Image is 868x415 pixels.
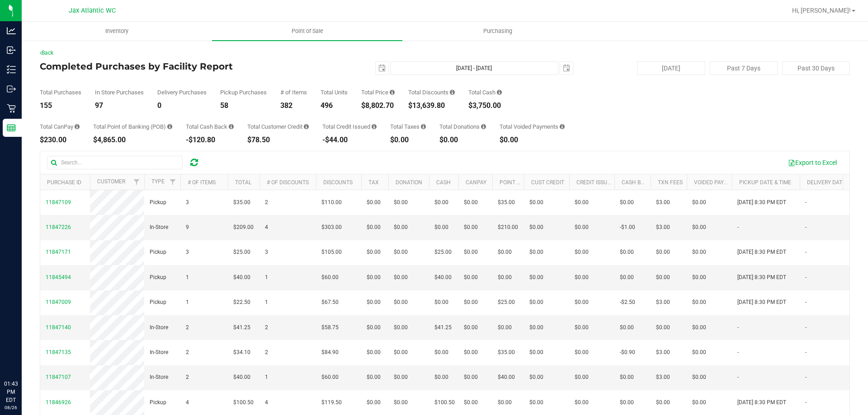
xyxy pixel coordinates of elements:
a: Donation [396,179,422,186]
span: $100.50 [434,398,455,407]
a: # of Items [188,179,216,186]
div: 155 [40,102,81,109]
div: $8,802.70 [361,102,395,109]
span: Hi, [PERSON_NAME]! [792,7,851,14]
span: $105.00 [321,248,342,256]
span: [DATE] 8:30 PM EDT [737,273,786,282]
span: 2 [186,373,189,382]
span: 4 [265,223,268,232]
a: Point of Sale [212,22,402,41]
span: -$0.90 [620,348,635,357]
inline-svg: Inventory [7,65,16,74]
i: Sum of the successful, non-voided point-of-banking payment transactions, both via payment termina... [167,124,172,130]
h4: Completed Purchases by Facility Report [40,61,310,71]
span: $3.00 [656,198,670,207]
div: $78.50 [247,136,309,144]
button: Past 7 Days [710,61,778,75]
span: $110.00 [321,198,342,207]
span: $0.00 [656,248,670,256]
span: $0.00 [434,298,448,307]
span: $0.00 [367,273,381,282]
span: - [805,298,807,307]
span: $0.00 [656,398,670,407]
div: Total Taxes [390,124,426,130]
span: $0.00 [620,398,634,407]
span: 11847140 [46,324,71,331]
span: $0.00 [394,298,408,307]
div: $4,865.00 [93,136,172,144]
span: 1 [265,298,268,307]
span: $0.00 [367,248,381,256]
div: $3,750.00 [468,102,502,109]
span: $0.00 [620,373,634,382]
a: CanPay [466,179,486,186]
a: Filter [165,174,180,190]
span: In-Store [150,323,168,332]
i: Sum of the successful, non-voided payments using account credit for all purchases in the date range. [304,124,309,130]
div: $0.00 [439,136,486,144]
div: Total Purchases [40,89,81,95]
span: - [805,248,807,256]
inline-svg: Reports [7,123,16,132]
a: Type [151,178,165,185]
button: Past 30 Days [782,61,850,75]
span: $0.00 [498,398,512,407]
a: Cash Back [622,179,651,186]
span: 1 [265,273,268,282]
i: Sum of the total taxes for all purchases in the date range. [421,124,426,130]
a: Discounts [323,179,353,186]
span: select [376,62,388,75]
span: $0.00 [434,373,448,382]
span: $0.00 [464,223,478,232]
span: $0.00 [529,223,543,232]
span: Pickup [150,273,166,282]
inline-svg: Retail [7,104,16,113]
span: $0.00 [529,398,543,407]
i: Sum of the discount values applied to the all purchases in the date range. [450,89,455,95]
span: $0.00 [394,323,408,332]
span: - [805,373,807,382]
div: Delivery Purchases [157,89,207,95]
span: $0.00 [394,248,408,256]
iframe: Resource center [9,343,36,370]
span: $0.00 [620,198,634,207]
a: Back [40,50,53,56]
span: $35.00 [498,198,515,207]
span: $0.00 [692,373,706,382]
span: 2 [186,323,189,332]
i: Sum of the successful, non-voided CanPay payment transactions for all purchases in the date range. [75,124,80,130]
div: Total Cash [468,89,502,95]
span: $0.00 [575,398,589,407]
span: $0.00 [464,198,478,207]
span: [DATE] 8:30 PM EDT [737,248,786,256]
span: $40.00 [233,373,250,382]
div: $230.00 [40,136,80,144]
span: $0.00 [575,198,589,207]
span: $40.00 [434,273,452,282]
i: Sum of all account credit issued for all refunds from returned purchases in the date range. [372,124,377,130]
a: Voided Payment [694,179,739,186]
span: 1 [186,298,189,307]
span: $0.00 [656,323,670,332]
span: -$2.50 [620,298,635,307]
span: $0.00 [575,298,589,307]
div: Total Cash Back [186,124,234,130]
span: $0.00 [529,248,543,256]
span: $0.00 [498,248,512,256]
span: $0.00 [575,248,589,256]
span: $0.00 [575,373,589,382]
span: $0.00 [620,273,634,282]
span: 1 [186,273,189,282]
span: 4 [265,398,268,407]
div: 97 [95,102,144,109]
div: Total Donations [439,124,486,130]
span: 2 [265,323,268,332]
span: $0.00 [620,248,634,256]
span: $0.00 [434,198,448,207]
i: Sum of all round-up-to-next-dollar total price adjustments for all purchases in the date range. [481,124,486,130]
a: Pickup Date & Time [739,179,791,186]
span: $0.00 [498,273,512,282]
span: $40.00 [498,373,515,382]
span: $0.00 [529,323,543,332]
span: $0.00 [367,398,381,407]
